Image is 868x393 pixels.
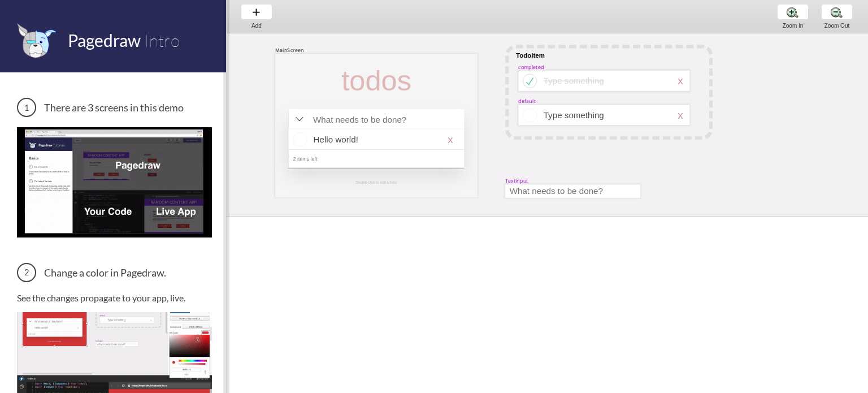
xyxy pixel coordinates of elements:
div: MainScreen [275,46,304,53]
img: zoom-minus.png [831,6,843,18]
div: x [678,109,683,121]
div: completed [518,63,544,70]
span: Intro [144,30,180,51]
div: Zoom Out [815,23,858,29]
p: See the changes propagate to your app, live. [17,292,212,303]
div: Zoom In [771,23,814,29]
h3: There are 3 screens in this demo [17,98,212,117]
img: zoom-plus.png [787,6,798,18]
img: 3 screens [17,127,212,237]
img: favicon.png [17,23,57,58]
h3: Change a color in Pagedraw. [17,263,212,282]
span: Pagedraw [68,30,141,50]
div: Add [235,23,278,29]
div: x [678,75,683,87]
div: default [518,98,535,105]
img: baseline-add-24px.svg [250,6,262,18]
div: TextInput [505,178,528,184]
